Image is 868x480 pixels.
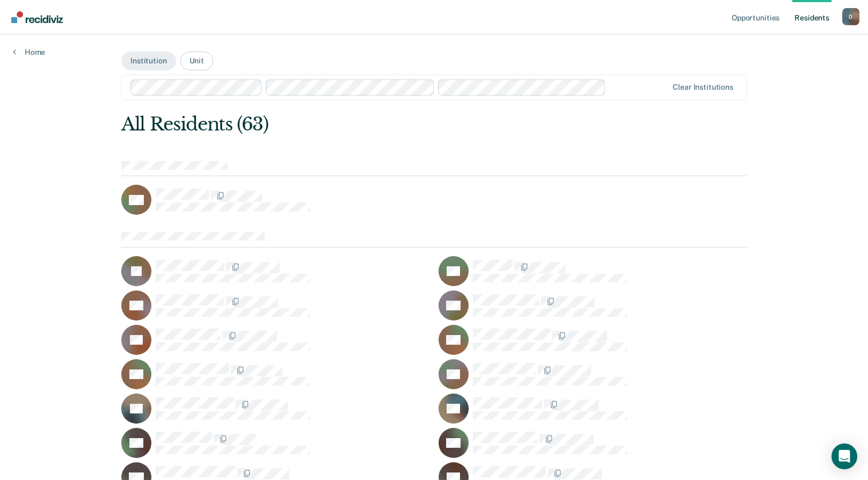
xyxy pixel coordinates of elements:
button: Profile dropdown button [842,8,859,25]
img: Recidiviz [11,11,63,23]
div: All Residents (63) [121,113,622,135]
div: Open Intercom Messenger [831,443,857,469]
div: D [842,8,859,25]
button: Unit [180,52,213,70]
a: Home [13,47,45,57]
div: Clear institutions [673,83,733,92]
button: Institution [121,52,176,70]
